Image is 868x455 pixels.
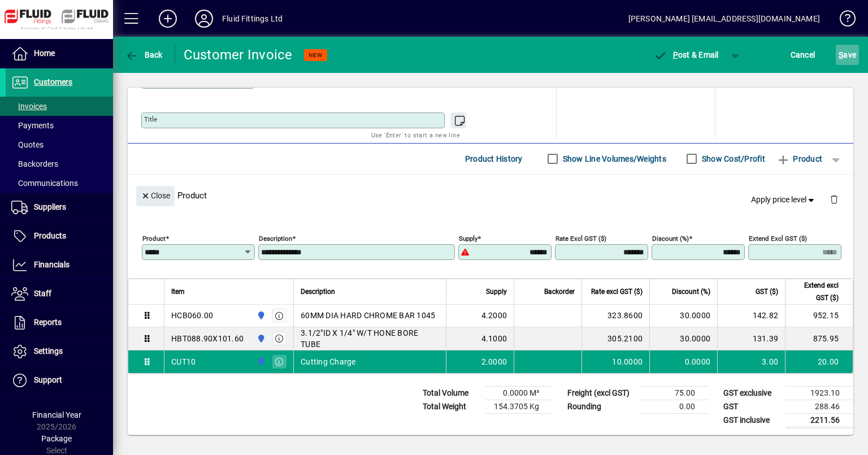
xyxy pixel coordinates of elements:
span: S [839,50,843,59]
span: Support [34,375,62,384]
span: Settings [34,346,63,356]
span: Staff [34,289,51,298]
a: Invoices [6,97,113,116]
td: 288.46 [785,400,853,413]
span: 60MM DIA HARD CHROME BAR 1045 [301,310,435,321]
app-page-header-button: Close [133,190,177,200]
span: ave [839,46,856,64]
span: Home [34,49,55,58]
td: Rounding [562,400,641,413]
mat-label: Extend excl GST ($) [749,234,807,242]
span: Cutting Charge [301,356,356,367]
a: Home [6,40,113,68]
td: GST exclusive [718,386,785,400]
button: Profile [186,8,222,29]
span: Payments [11,121,54,130]
div: Customer Invoice [184,46,293,64]
a: Staff [6,280,113,308]
div: 323.8600 [589,310,643,321]
td: 2211.56 [785,413,853,427]
span: Description [301,285,335,298]
span: Communications [11,179,78,188]
td: Total Weight [417,400,485,413]
span: Apply price level [751,194,817,206]
button: Back [122,45,166,65]
label: Show Line Volumes/Weights [561,153,666,164]
span: Backorder [544,285,575,298]
td: GST inclusive [718,413,785,427]
button: Product [771,149,828,169]
div: [PERSON_NAME] [EMAIL_ADDRESS][DOMAIN_NAME] [628,10,820,28]
td: GST [718,400,785,413]
div: CUT10 [171,356,196,367]
a: Suppliers [6,193,113,222]
span: Products [34,231,66,240]
span: 4.2000 [481,310,507,321]
span: NEW [309,51,323,59]
button: Delete [821,186,848,213]
div: HBT088.90X101.60 [171,333,244,344]
span: Product [776,150,822,168]
a: Support [6,366,113,395]
span: Quotes [11,140,44,149]
div: Fluid Fittings Ltd [222,10,283,28]
div: Product [128,175,853,216]
td: 0.0000 [649,350,717,373]
span: Financials [34,260,70,269]
mat-label: Rate excl GST ($) [555,234,606,242]
span: Backorders [11,159,58,168]
span: Extend excl GST ($) [792,279,839,304]
button: Close [136,186,175,206]
span: 3.1/2"ID X 1/4" W/T HONE BORE TUBE [301,327,439,350]
span: GST ($) [756,285,778,298]
span: Item [171,285,185,298]
span: 4.1000 [481,333,507,344]
a: Financials [6,251,113,279]
div: HCB060.00 [171,310,213,321]
td: Freight (excl GST) [562,386,641,400]
mat-hint: Use 'Enter' to start a new line [371,128,460,141]
td: 875.95 [785,327,853,350]
span: AUCKLAND [254,356,267,368]
td: 952.15 [785,305,853,327]
td: 154.3705 Kg [485,400,553,413]
span: Rate excl GST ($) [591,285,643,298]
a: Settings [6,337,113,366]
button: Post & Email [648,45,724,65]
span: Suppliers [34,202,66,211]
td: 30.0000 [649,327,717,350]
span: Product History [465,150,523,168]
span: ost & Email [653,50,719,59]
span: Financial Year [32,410,81,419]
a: Communications [6,174,113,193]
label: Show Cost/Profit [700,153,765,164]
td: 0.00 [641,400,709,413]
app-page-header-button: Delete [821,194,848,204]
td: 3.00 [717,350,785,373]
span: Supply [486,285,507,298]
span: AUCKLAND [254,332,267,345]
span: Package [41,434,72,443]
button: Add [150,8,186,29]
mat-label: Description [259,234,292,242]
span: P [673,50,678,59]
div: 305.2100 [589,333,643,344]
mat-label: Product [142,234,166,242]
td: Total Volume [417,386,485,400]
div: 10.0000 [589,356,643,367]
td: 142.82 [717,305,785,327]
span: Cancel [791,46,815,64]
span: Back [125,50,163,59]
button: Cancel [788,45,818,65]
button: Product History [461,149,527,169]
mat-label: Title [144,115,157,123]
a: Backorders [6,154,113,174]
a: Reports [6,309,113,337]
span: Close [141,187,170,205]
td: 75.00 [641,386,709,400]
span: AUCKLAND [254,309,267,322]
span: Reports [34,318,62,327]
app-page-header-button: Back [113,45,175,65]
span: Discount (%) [672,285,710,298]
a: Quotes [6,135,113,154]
